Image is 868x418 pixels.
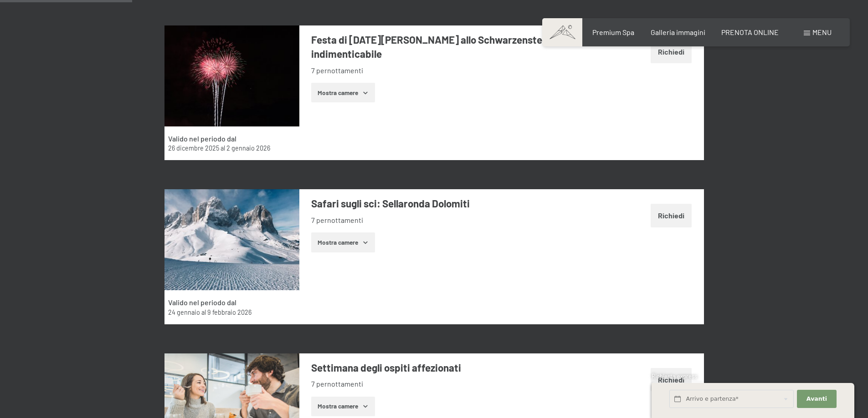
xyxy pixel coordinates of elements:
[164,189,299,290] img: mss_renderimg.php
[651,28,705,36] a: Galleria immagini
[812,28,832,36] span: Menu
[207,308,252,316] time: 09/02/2026
[311,65,582,76] li: 7 pernottamenti
[311,397,375,417] button: Mostra camere
[168,308,200,316] time: 24/01/2026
[311,196,582,211] h3: Safari sugli sci: Sellaronda Dolomiti
[164,25,299,126] img: mss_renderimg.php
[311,215,582,225] li: 7 pernottamenti
[651,368,692,391] button: Richiedi
[311,83,375,103] button: Mostra camere
[592,28,634,36] a: Premium Spa
[168,144,295,153] div: al
[168,144,219,152] time: 26/12/2025
[651,40,692,63] button: Richiedi
[311,232,375,252] button: Mostra camere
[168,298,236,307] strong: Valido nel periodo dal
[311,361,582,375] h3: Settimana degli ospiti affezionati
[311,33,582,61] h3: Festa di [DATE][PERSON_NAME] allo Schwarzenstein – indimenticabile
[652,373,697,380] span: Richiesta express
[311,379,582,389] li: 7 pernottamenti
[168,308,295,317] div: al
[797,390,836,408] button: Avanti
[168,134,236,143] strong: Valido nel periodo dal
[226,144,270,152] time: 02/01/2026
[651,204,692,227] button: Richiedi
[806,395,827,403] span: Avanti
[721,28,779,36] a: PRENOTA ONLINE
